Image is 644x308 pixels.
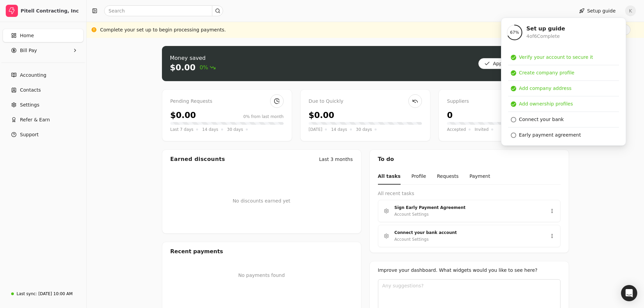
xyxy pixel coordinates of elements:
div: Sign Early Payment Agreement [395,204,539,211]
span: Contacts [20,87,41,94]
button: Approve bills [478,58,529,69]
button: All tasks [378,169,401,185]
div: 0 [447,109,453,121]
div: Add ownership profiles [519,100,573,108]
span: Last 7 days [170,126,194,133]
div: Connect your bank [519,116,564,123]
input: Search [104,5,223,16]
div: Improve your dashboard. What widgets would you like to see here? [378,267,560,274]
div: Connect your bank account [395,229,539,236]
span: Support [20,131,39,138]
div: Complete your set up to begin processing payments. [100,26,226,33]
a: Last sync:[DATE] 10:00 AM [3,288,84,300]
div: Setup guide [501,18,626,146]
button: K [625,5,636,16]
button: Setup guide [574,5,621,16]
span: 14 days [202,126,218,133]
span: Refer & Earn [20,116,50,123]
button: Support [3,128,84,141]
div: Recent payments [162,242,361,261]
div: Due to Quickly [309,98,422,105]
div: Earned discounts [170,155,225,163]
div: Last 3 months [319,156,353,163]
div: Add company address [519,85,572,92]
div: $0.00 [309,109,334,121]
a: Accounting [3,68,84,82]
div: Account Settings [395,236,429,243]
div: Suppliers [447,98,560,105]
div: Last sync: [17,291,37,297]
p: No payments found [170,272,353,279]
span: Settings [20,101,39,109]
div: To do [370,150,569,169]
span: 30 days [356,126,372,133]
div: No discounts earned yet [233,187,290,215]
span: 0% [199,64,215,72]
span: Accepted [447,126,466,133]
div: Account Settings [395,211,429,218]
div: Open Intercom Messenger [621,285,637,301]
span: Invited [475,126,488,133]
span: [DATE] [309,126,323,133]
div: All recent tasks [378,190,560,197]
span: Bill Pay [20,47,37,54]
button: Bill Pay [3,44,84,57]
div: Early payment agreement [519,132,581,139]
button: Profile [411,169,426,185]
div: Verify your account to secure it [519,54,593,61]
div: [DATE] 10:00 AM [38,291,72,297]
div: 0% from last month [243,114,284,120]
span: Accounting [20,72,46,79]
span: 30 days [227,126,243,133]
span: 14 days [331,126,347,133]
div: $0.00 [170,62,196,73]
div: 4 of 6 Complete [526,33,565,40]
span: Home [20,32,34,39]
div: Pitell Contracting, Inc [21,7,80,14]
div: Set up guide [526,25,565,33]
a: Settings [3,98,84,112]
a: Contacts [3,83,84,97]
div: Money saved [170,54,216,62]
span: 67 % [510,29,519,35]
div: Pending Requests [170,98,284,105]
div: $0.00 [170,109,196,121]
button: Payment [470,169,490,185]
a: Home [3,29,84,42]
button: Requests [437,169,458,185]
div: Create company profile [519,69,574,76]
button: Refer & Earn [3,113,84,126]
